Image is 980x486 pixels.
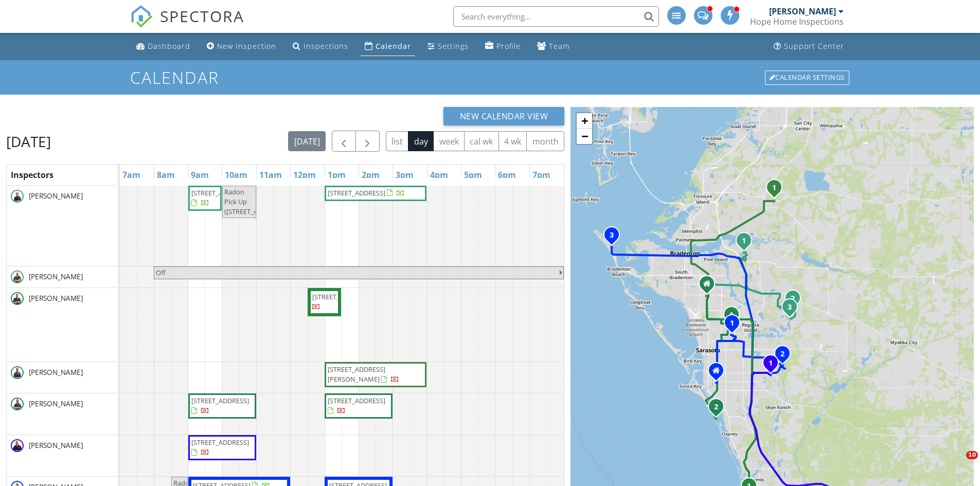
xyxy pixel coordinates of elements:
[577,129,592,144] a: Zoom out
[11,398,24,410] img: shaun_b.jpg
[154,167,177,183] a: 8am
[772,185,776,192] i: 1
[27,440,85,451] span: [PERSON_NAME]
[312,292,370,301] span: [STREET_ADDRESS]
[784,41,844,51] div: Support Center
[464,131,499,151] button: cal wk
[443,107,565,125] button: New Calendar View
[11,190,24,203] img: justin.jpg
[423,37,473,56] a: Settings
[203,37,280,56] a: New Inspection
[291,167,318,183] a: 12pm
[610,232,614,239] i: 3
[328,396,385,405] span: [STREET_ADDRESS]
[325,167,348,183] a: 1pm
[742,238,746,245] i: 1
[533,37,574,56] a: Team
[750,16,844,27] div: Hope Home Inspections
[27,399,85,409] span: [PERSON_NAME]
[328,188,385,197] span: [STREET_ADDRESS]
[790,307,796,313] div: 16210 Baycross Dr, Lakewood Ranch, FL 34202
[355,131,380,152] button: Next day
[427,167,451,183] a: 4pm
[945,451,970,476] iframe: Intercom live chat
[433,131,465,151] button: week
[130,14,244,35] a: SPECTORA
[498,131,527,151] button: 4 wk
[496,41,521,51] div: Profile
[11,366,24,379] img: chris.jpg
[11,292,24,305] img: nick.jpg
[730,320,734,327] i: 1
[130,5,153,28] img: The Best Home Inspection Software - Spectora
[780,351,785,358] i: 2
[530,167,553,183] a: 7pm
[148,41,190,51] div: Dashboard
[526,131,564,151] button: month
[612,235,618,241] div: 507 59th St, Holmes Beach, FL 34217
[11,169,54,181] span: Inspectors
[732,314,738,320] div: 4940 Habana Dr, Sarasota, FL 34235
[408,131,434,151] button: day
[27,191,85,201] span: [PERSON_NAME]
[304,41,348,51] div: Inspections
[332,131,356,152] button: Previous day
[765,70,849,85] div: Calendar Settings
[774,187,780,193] div: 13513 Heartwood Wy, Parrish, FL 34219
[156,268,166,277] span: Off
[769,360,773,367] i: 1
[549,41,570,51] div: Team
[361,37,415,56] a: Calendar
[438,41,469,51] div: Settings
[27,293,85,303] span: [PERSON_NAME]
[714,404,718,411] i: 2
[27,367,85,377] span: [PERSON_NAME]
[461,167,485,183] a: 5pm
[224,187,286,216] span: Radon Pick Up ([STREET_ADDRESS])
[289,37,352,56] a: Inspections
[130,68,850,86] h1: Calendar
[257,167,284,183] a: 11am
[577,113,592,129] a: Zoom in
[191,438,249,447] span: [STREET_ADDRESS]
[191,396,249,405] span: [STREET_ADDRESS]
[376,41,411,51] div: Calendar
[732,322,738,329] div: 3048 Highlands Bridge Rd, Sarasota, FL 34235
[769,6,836,16] div: [PERSON_NAME]
[481,37,525,56] a: Company Profile
[729,312,734,319] i: 1
[707,283,713,290] div: 6497 Parkland Dr Unit F, Sarasota FL 34243
[359,167,382,183] a: 2pm
[188,167,211,183] a: 9am
[386,131,409,151] button: list
[11,439,24,452] img: jerry.jpg
[716,406,722,412] div: 8779 Midnight Pass Rd 506 H, Sarasota, FL 34242
[132,37,194,56] a: Dashboard
[393,167,416,183] a: 3pm
[6,131,51,152] h2: [DATE]
[222,167,250,183] a: 10am
[744,240,750,246] div: 7591 Camden Harbour Dr, Bradenton, FL 34212
[191,188,249,197] span: [STREET_ADDRESS]
[11,271,24,283] img: eric.jpg
[771,363,777,369] div: 4108 Carriage Way , Sarasota, FL 34241
[288,131,326,151] button: [DATE]
[160,5,244,27] span: SPECTORA
[770,37,848,56] a: Support Center
[27,272,85,282] span: [PERSON_NAME]
[966,451,978,459] span: 10
[791,295,795,302] i: 2
[782,353,789,359] div: 8904 Bernini Pl, Sarasota, FL 34240
[788,304,792,311] i: 3
[793,298,799,304] div: 16609 Berwick Terrace, Bradenton, FL 34202
[217,41,276,51] div: New Inspection
[120,167,143,183] a: 7am
[328,365,385,384] span: [STREET_ADDRESS][PERSON_NAME]
[716,370,722,376] div: 2641 Austin Street, Sarasota Florida 34231
[453,6,659,27] input: Search everything...
[495,167,519,183] a: 6pm
[764,69,850,86] a: Calendar Settings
